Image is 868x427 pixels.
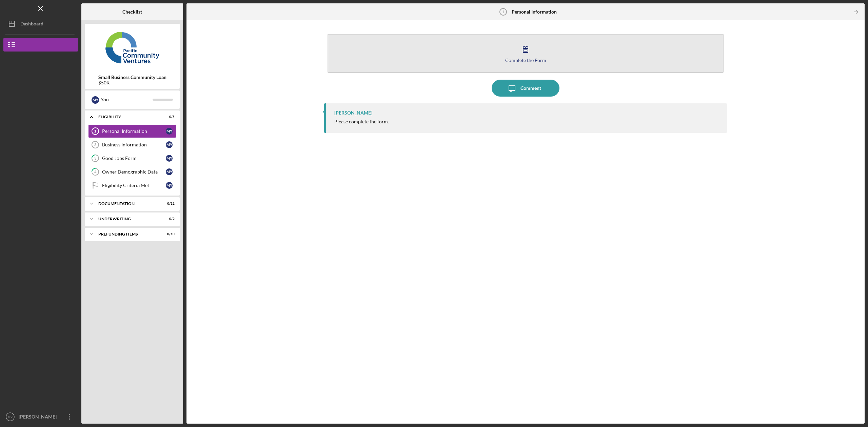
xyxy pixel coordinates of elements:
[17,410,61,425] div: [PERSON_NAME]
[88,151,176,165] a: 3Good Jobs FormMY
[88,165,176,179] a: 4Owner Demographic DataMY
[334,119,389,124] div: Please complete the form.
[20,17,43,32] div: Dashboard
[162,232,175,236] div: 0 / 10
[3,17,78,30] button: Dashboard
[102,128,166,134] div: Personal Information
[520,80,541,97] div: Comment
[98,232,158,236] div: Prefunding Items
[334,110,372,116] div: [PERSON_NAME]
[502,10,504,14] tspan: 1
[102,156,166,161] div: Good Jobs Form
[98,202,158,206] div: Documentation
[166,155,173,162] div: M Y
[88,179,176,192] a: Eligibility Criteria MetMY
[88,138,176,151] a: 2Business InformationMY
[88,124,176,138] a: 1Personal InformationMY
[94,143,96,147] tspan: 2
[166,168,173,175] div: M Y
[162,202,175,206] div: 0 / 11
[102,169,166,175] div: Owner Demographic Data
[166,182,173,189] div: M Y
[492,80,559,97] button: Comment
[102,142,166,147] div: Business Information
[328,34,724,73] button: Complete the Form
[162,115,175,119] div: 0 / 5
[92,96,99,104] div: M Y
[94,129,96,133] tspan: 1
[98,115,158,119] div: Eligibility
[101,94,153,105] div: You
[166,141,173,148] div: M Y
[98,80,166,85] div: $50K
[166,128,173,135] div: M Y
[85,27,180,68] img: Product logo
[98,217,158,221] div: Underwriting
[8,415,13,419] text: MY
[505,58,546,63] div: Complete the Form
[162,217,175,221] div: 0 / 2
[102,183,166,188] div: Eligibility Criteria Met
[122,9,142,15] b: Checklist
[94,156,96,161] tspan: 3
[512,9,557,15] b: Personal Information
[3,410,78,424] button: MY[PERSON_NAME]
[94,170,97,174] tspan: 4
[98,75,166,80] b: Small Business Community Loan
